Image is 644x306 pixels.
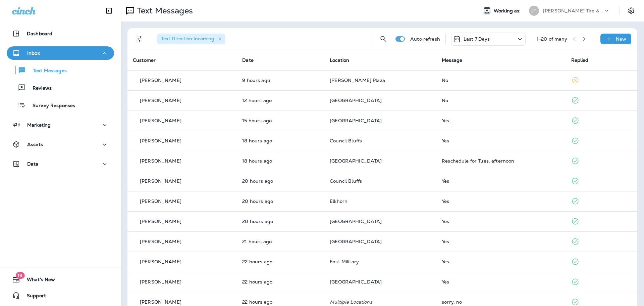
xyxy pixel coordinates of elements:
[330,77,385,83] span: [PERSON_NAME] Plaza
[442,239,560,244] div: Yes
[330,299,431,305] p: Multiple Locations
[242,239,319,244] p: Sep 21, 2025 10:03 AM
[140,299,181,305] p: [PERSON_NAME]
[140,78,181,83] p: [PERSON_NAME]
[330,238,382,245] span: [GEOGRAPHIC_DATA]
[330,57,349,63] span: Location
[7,118,114,132] button: Marketing
[242,279,319,285] p: Sep 21, 2025 09:05 AM
[26,68,67,74] p: Text Messages
[442,138,560,143] div: Yes
[140,178,181,184] p: [PERSON_NAME]
[7,81,114,95] button: Reviews
[242,57,254,63] span: Date
[140,279,181,285] p: [PERSON_NAME]
[27,122,51,128] p: Marketing
[133,57,156,63] span: Customer
[242,138,319,143] p: Sep 21, 2025 12:48 PM
[242,98,319,103] p: Sep 21, 2025 07:25 PM
[27,31,52,36] p: Dashboard
[442,118,560,123] div: Yes
[330,158,382,164] span: [GEOGRAPHIC_DATA]
[26,103,75,109] p: Survey Responses
[330,118,382,124] span: [GEOGRAPHIC_DATA]
[20,293,46,301] span: Support
[7,138,114,151] button: Assets
[7,27,114,40] button: Dashboard
[616,36,626,42] p: New
[529,6,539,16] div: JT
[15,272,24,279] span: 19
[7,273,114,286] button: 19What's New
[330,97,382,103] span: [GEOGRAPHIC_DATA]
[27,142,43,147] p: Assets
[494,8,522,14] span: Working as:
[242,259,319,264] p: Sep 21, 2025 09:10 AM
[330,198,347,204] span: Elkhorn
[330,138,362,144] span: Council Bluffs
[140,158,181,164] p: [PERSON_NAME]
[134,6,193,16] p: Text Messages
[330,218,382,224] span: [GEOGRAPHIC_DATA]
[442,78,560,83] div: No
[140,199,181,204] p: [PERSON_NAME]
[330,279,382,285] span: [GEOGRAPHIC_DATA]
[537,36,568,42] div: 1 - 20 of many
[140,259,181,264] p: [PERSON_NAME]
[140,239,181,244] p: [PERSON_NAME]
[410,36,440,42] p: Auto refresh
[20,277,55,285] span: What's New
[7,46,114,60] button: Inbox
[27,50,40,56] p: Inbox
[242,78,319,83] p: Sep 21, 2025 10:03 PM
[442,178,560,184] div: Yes
[442,57,462,63] span: Message
[571,57,589,63] span: Replied
[140,98,181,103] p: [PERSON_NAME]
[330,178,362,184] span: Council Bluffs
[161,36,214,42] span: Text Direction : Incoming
[442,98,560,103] div: No
[27,161,39,167] p: Data
[442,279,560,285] div: Yes
[7,98,114,112] button: Survey Responses
[543,8,603,13] p: [PERSON_NAME] Tire & Auto
[242,158,319,164] p: Sep 21, 2025 12:42 PM
[442,299,560,305] div: sorry, no
[625,5,637,17] button: Settings
[442,158,560,164] div: Reschedule for Tues. afternoon
[140,118,181,123] p: [PERSON_NAME]
[442,259,560,264] div: Yes
[242,118,319,123] p: Sep 21, 2025 03:47 PM
[157,34,225,44] div: Text Direction:Incoming
[7,289,114,302] button: Support
[100,4,118,17] button: Collapse Sidebar
[377,32,390,46] button: Search Messages
[133,32,146,46] button: Filters
[464,36,490,42] p: Last 7 Days
[26,85,52,92] p: Reviews
[242,219,319,224] p: Sep 21, 2025 10:30 AM
[7,157,114,171] button: Data
[242,178,319,184] p: Sep 21, 2025 11:25 AM
[442,199,560,204] div: Yes
[442,219,560,224] div: Yes
[7,63,114,77] button: Text Messages
[330,259,359,265] span: East Military
[140,138,181,143] p: [PERSON_NAME]
[140,219,181,224] p: [PERSON_NAME]
[242,199,319,204] p: Sep 21, 2025 10:47 AM
[242,299,319,305] p: Sep 21, 2025 09:04 AM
